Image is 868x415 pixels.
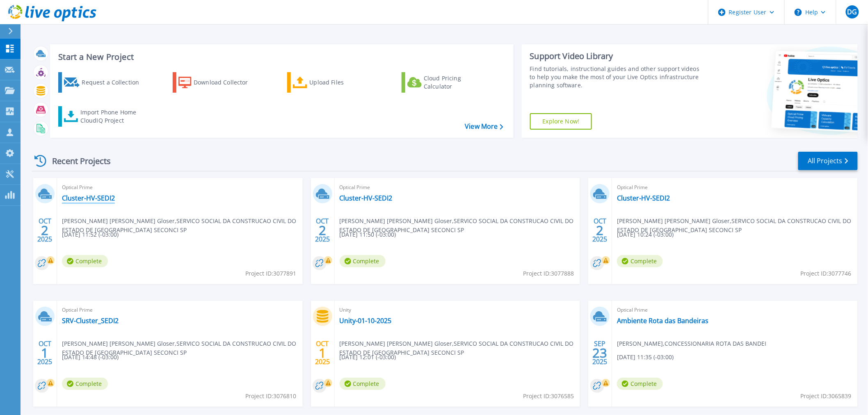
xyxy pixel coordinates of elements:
[80,108,144,125] div: Import Phone Home CloudIQ Project
[523,392,574,401] span: Project ID: 3076585
[340,306,576,315] span: Unity
[58,72,150,93] a: Request a Collection
[315,215,330,245] div: OCT 2025
[315,338,330,368] div: OCT 2025
[62,230,119,239] span: [DATE] 11:52 (-03:00)
[592,215,608,245] div: OCT 2025
[246,269,297,278] span: Project ID: 3077891
[523,269,574,278] span: Project ID: 3077888
[194,74,259,91] div: Download Collector
[340,317,392,325] a: Unity-01-10-2025
[62,217,303,235] span: [PERSON_NAME] [PERSON_NAME] Gloser , SERVICO SOCIAL DA CONSTRUCAO CIVIL DO ESTADO DE [GEOGRAPHIC_...
[41,349,48,356] span: 1
[62,194,115,202] a: Cluster-HV-SEDI2
[530,113,592,130] a: Explore Now!
[402,72,493,93] a: Cloud Pricing Calculator
[530,65,702,89] div: Find tutorials, instructional guides and other support videos to help you make the most of your L...
[62,183,298,192] span: Optical Prime
[465,123,503,130] a: View More
[82,74,147,91] div: Request a Collection
[424,74,489,91] div: Cloud Pricing Calculator
[340,255,386,267] span: Complete
[617,217,858,235] span: [PERSON_NAME] [PERSON_NAME] Gloser , SERVICO SOCIAL DA CONSTRUCAO CIVIL DO ESTADO DE [GEOGRAPHIC_...
[173,72,264,93] a: Download Collector
[801,269,852,278] span: Project ID: 3077746
[801,392,852,401] span: Project ID: 3065839
[319,227,326,234] span: 2
[62,378,108,390] span: Complete
[617,230,674,239] span: [DATE] 10:24 (-03:00)
[617,378,663,390] span: Complete
[340,194,393,202] a: Cluster-HV-SEDI2
[617,317,708,325] a: Ambiente Rota das Bandeiras
[617,339,766,348] span: [PERSON_NAME] , CONCESSIONARIA ROTA DAS BANDEI
[593,349,608,356] span: 23
[340,339,580,357] span: [PERSON_NAME] [PERSON_NAME] Gloser , SERVICO SOCIAL DA CONSTRUCAO CIVIL DO ESTADO DE [GEOGRAPHIC_...
[246,392,297,401] span: Project ID: 3076810
[617,306,853,315] span: Optical Prime
[58,52,503,62] h3: Start a New Project
[310,74,375,91] div: Upload Files
[287,72,379,93] a: Upload Files
[617,183,853,192] span: Optical Prime
[847,9,857,15] span: DG
[798,152,858,170] a: All Projects
[319,349,326,356] span: 1
[340,353,396,362] span: [DATE] 12:01 (-03:00)
[37,215,53,245] div: OCT 2025
[62,353,119,362] span: [DATE] 14:48 (-03:00)
[617,353,674,362] span: [DATE] 11:35 (-03:00)
[340,217,580,235] span: [PERSON_NAME] [PERSON_NAME] Gloser , SERVICO SOCIAL DA CONSTRUCAO CIVIL DO ESTADO DE [GEOGRAPHIC_...
[62,339,303,357] span: [PERSON_NAME] [PERSON_NAME] Gloser , SERVICO SOCIAL DA CONSTRUCAO CIVIL DO ESTADO DE [GEOGRAPHIC_...
[62,255,108,267] span: Complete
[592,338,608,368] div: SEP 2025
[340,230,396,239] span: [DATE] 11:50 (-03:00)
[62,317,119,325] a: SRV-Cluster_SEDI2
[617,255,663,267] span: Complete
[340,378,386,390] span: Complete
[41,227,48,234] span: 2
[62,306,298,315] span: Optical Prime
[617,194,670,202] a: Cluster-HV-SEDI2
[340,183,576,192] span: Optical Prime
[530,51,702,62] div: Support Video Library
[37,338,53,368] div: OCT 2025
[596,227,604,234] span: 2
[32,151,122,171] div: Recent Projects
